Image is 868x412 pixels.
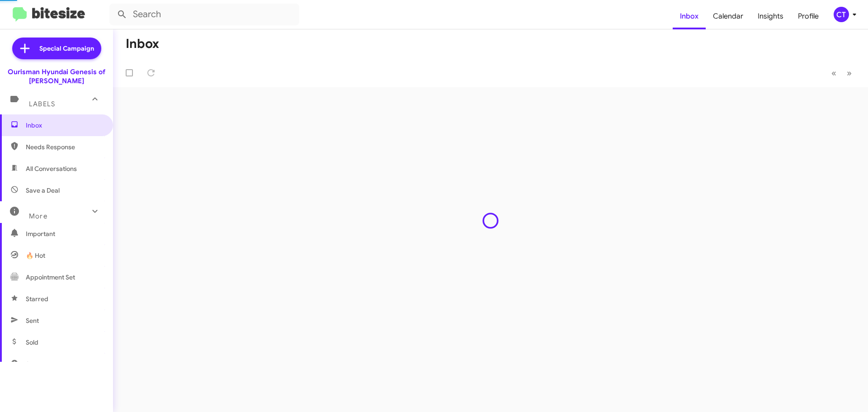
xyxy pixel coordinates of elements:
span: Appointment Set [26,273,75,282]
nav: Page navigation example [826,64,857,82]
span: 🔥 Hot [26,251,45,260]
span: » [847,67,852,79]
span: Inbox [26,121,103,130]
button: Next [841,64,857,82]
span: Labels [29,100,55,108]
span: All Conversations [26,164,77,173]
button: Previous [826,64,842,82]
span: Special Campaign [39,44,94,53]
h1: Inbox [126,37,159,51]
a: Calendar [706,3,750,29]
a: Insights [750,3,791,29]
span: Needs Response [26,142,103,152]
span: Sold Responded [26,360,74,369]
span: Sent [26,316,39,325]
span: « [831,67,836,79]
span: Save a Deal [26,186,60,195]
span: Starred [26,294,48,303]
button: CT [826,7,858,22]
a: Profile [791,3,826,29]
span: Important [26,229,103,238]
input: Search [109,4,299,25]
div: CT [834,7,849,22]
span: More [29,212,47,220]
a: Special Campaign [12,38,101,59]
span: Sold [26,338,38,347]
a: Inbox [673,3,706,29]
